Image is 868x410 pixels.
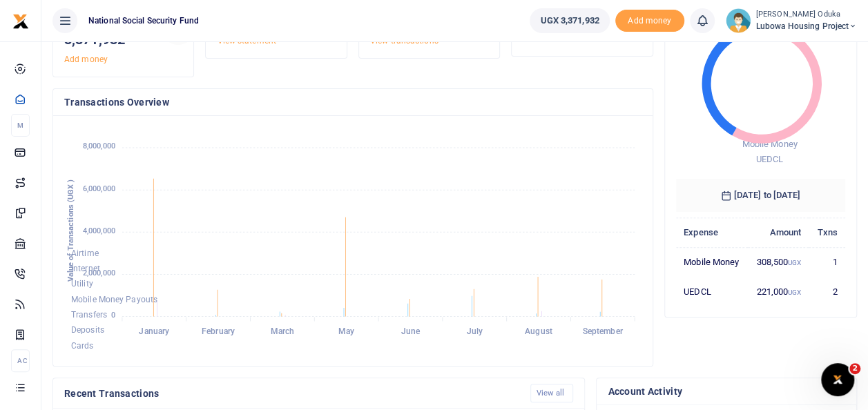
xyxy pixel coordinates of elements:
[821,363,854,396] iframe: Intercom live chat
[809,247,845,277] td: 1
[615,10,684,32] span: Add money
[64,386,519,401] h4: Recent Transactions
[676,217,748,247] th: Expense
[788,289,801,296] small: UGX
[523,34,552,43] a: View all
[12,13,29,30] img: logo-small
[809,217,845,247] th: Txns
[12,15,29,26] a: logo-small logo-large logo-large
[756,20,857,32] span: Lubowa Housing Project
[338,326,354,336] tspan: May
[524,8,615,33] li: Wallet ballance
[748,277,809,306] td: 221,000
[71,280,93,289] span: Utility
[748,247,809,277] td: 308,500
[608,384,845,399] h4: Account Activity
[615,10,684,32] li: Toup your wallet
[809,277,845,306] td: 2
[71,310,107,320] span: Transfers
[111,311,115,320] tspan: 0
[583,326,624,336] tspan: September
[540,14,599,28] span: UGX 3,371,932
[756,154,784,164] span: UEDCL
[11,349,30,372] li: Ac
[71,326,104,335] span: Deposits
[401,326,421,336] tspan: June
[139,326,169,336] tspan: January
[788,259,801,266] small: UGX
[83,14,204,27] span: National Social Security Fund
[71,341,94,351] span: Cards
[676,247,748,277] td: Mobile Money
[756,9,857,21] small: [PERSON_NAME] Oduka
[64,55,108,64] a: Add money
[71,295,157,304] span: Mobile Money Payouts
[71,264,100,273] span: Internet
[83,142,115,151] tspan: 8,000,000
[748,217,809,247] th: Amount
[83,184,115,193] tspan: 6,000,000
[530,384,574,402] a: View all
[615,14,684,25] a: Add money
[530,8,609,33] a: UGX 3,371,932
[726,8,857,33] a: profile-user [PERSON_NAME] Oduka Lubowa Housing Project
[676,179,845,212] h6: [DATE] to [DATE]
[370,36,438,46] a: View transactions
[202,326,235,336] tspan: February
[849,363,860,374] span: 2
[726,8,751,33] img: profile-user
[466,326,482,336] tspan: July
[742,139,797,149] span: Mobile Money
[83,226,115,235] tspan: 4,000,000
[11,114,30,137] li: M
[83,269,115,277] tspan: 2,000,000
[525,326,552,336] tspan: August
[271,326,295,336] tspan: March
[71,248,99,258] span: Airtime
[217,36,276,46] a: View statement
[676,277,748,306] td: UEDCL
[66,179,75,282] text: Value of Transactions (UGX )
[64,95,642,110] h4: Transactions Overview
